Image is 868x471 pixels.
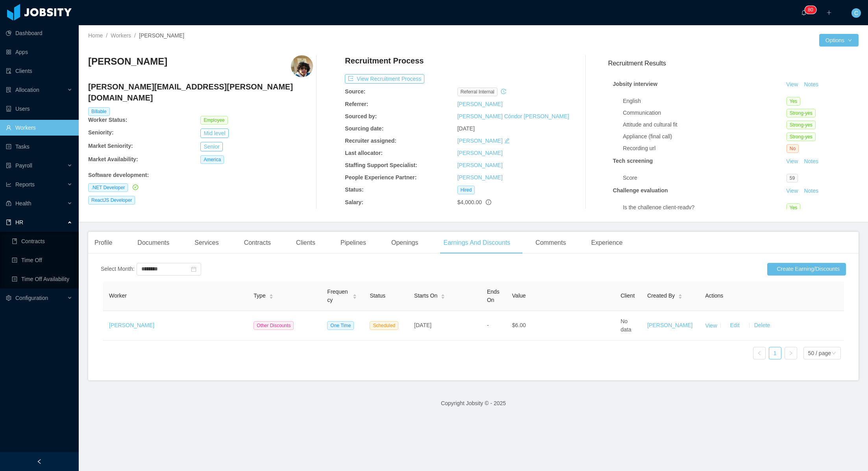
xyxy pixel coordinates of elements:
[88,196,135,205] span: ReactJS Developer
[504,138,510,143] i: icon: edit
[623,121,787,129] div: Attitude and cultural fit
[353,293,357,295] i: icon: caret-up
[783,158,801,164] a: View
[370,321,398,330] span: Scheduled
[705,292,723,299] span: Actions
[79,390,868,417] footer: Copyright Jobsity © - 2025
[414,322,431,328] span: [DATE]
[109,322,154,328] a: [PERSON_NAME]
[678,293,683,298] div: Sort
[327,321,354,330] span: One Time
[801,80,822,89] button: Notes
[254,321,294,330] span: Other Discounts
[457,101,503,107] a: [PERSON_NAME]
[6,63,72,79] a: icon: auditClients
[767,263,846,276] button: icon: [object Object]Create Earning/Discounts
[370,292,385,299] span: Status
[487,289,500,303] span: Ends On
[585,232,629,254] div: Experience
[769,347,781,359] a: 1
[88,32,103,39] a: Home
[819,34,859,47] button: Optionsicon: down
[12,252,72,268] a: icon: profileTime Off
[6,101,72,117] a: icon: robotUsers
[200,155,224,164] span: America
[131,184,138,190] a: icon: check-circle
[788,351,793,356] i: icon: right
[457,138,503,144] a: [PERSON_NAME]
[457,162,503,168] a: [PERSON_NAME]
[787,203,801,212] span: Yes
[15,162,32,169] span: Payroll
[787,121,816,129] span: Strong-yes
[724,319,746,332] button: Edit
[512,322,526,328] span: $6.00
[6,163,11,168] i: icon: file-protect
[131,232,176,254] div: Documents
[345,74,424,84] button: icon: exportView Recruitment Process
[787,97,801,106] span: Yes
[486,199,491,205] span: info-circle
[6,295,11,301] i: icon: setting
[352,293,357,298] div: Sort
[647,322,692,328] a: [PERSON_NAME]
[6,25,72,41] a: icon: pie-chartDashboard
[200,142,222,151] button: Senior
[200,116,228,125] span: Employee
[290,232,322,254] div: Clients
[106,32,107,39] span: /
[88,156,138,162] b: Market Availability:
[88,143,133,149] b: Market Seniority:
[787,174,798,182] span: 59
[647,292,675,300] span: Created By
[88,55,167,68] h3: [PERSON_NAME]
[6,201,11,206] i: icon: medicine-box
[191,266,196,272] i: icon: calendar
[512,292,526,299] span: Value
[385,232,425,254] div: Openings
[327,288,349,304] span: Frequency
[134,32,136,39] span: /
[88,183,128,192] span: .NET Developer
[6,44,72,60] a: icon: appstoreApps
[783,81,801,87] a: View
[88,129,114,136] b: Seniority:
[457,199,482,205] span: $4,000.00
[608,58,859,68] h3: Recruitment Results
[6,182,11,187] i: icon: line-chart
[457,113,569,119] a: [PERSON_NAME] Cóndor [PERSON_NAME]
[623,203,787,212] div: Is the challenge client-ready?
[109,292,127,299] span: Worker
[769,347,781,359] li: 1
[6,220,11,225] i: icon: book
[805,6,816,14] sup: 80
[441,293,445,295] i: icon: caret-up
[457,125,475,132] span: [DATE]
[88,117,127,123] b: Worker Status:
[345,55,424,66] h4: Recruitment Process
[353,296,357,298] i: icon: caret-down
[269,293,274,298] div: Sort
[623,97,787,105] div: English
[623,144,787,153] div: Recording url
[345,138,396,144] b: Recruiter assigned:
[12,271,72,287] a: icon: profileTime Off Availability
[345,174,416,181] b: People Experience Partner:
[345,150,383,156] b: Last allocator:
[15,295,48,301] span: Configuration
[457,150,503,156] a: [PERSON_NAME]
[801,186,822,196] button: Notes
[787,132,816,141] span: Strong-yes
[111,32,131,39] a: Workers
[613,81,658,87] strong: Jobsity interview
[678,296,683,298] i: icon: caret-down
[6,120,72,136] a: icon: userWorkers
[753,347,766,359] li: Previous Page
[200,128,228,138] button: Mid level
[139,32,184,39] span: [PERSON_NAME]
[801,157,822,166] button: Notes
[623,174,787,182] div: Score
[613,158,653,164] strong: Tech screening
[831,351,836,356] i: icon: down
[487,322,489,328] span: -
